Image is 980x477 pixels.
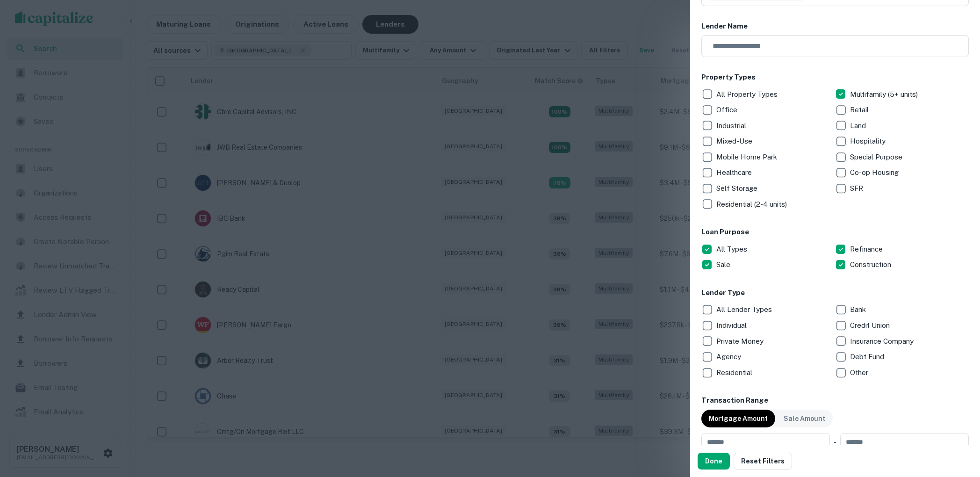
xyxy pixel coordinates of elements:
p: Private Money [716,336,765,347]
h6: Lender Type [701,288,969,298]
p: Healthcare [716,167,754,178]
h6: Transaction Range [701,395,969,406]
p: Hospitality [850,136,887,147]
p: Other [850,367,870,378]
p: All Types [716,244,749,255]
p: Industrial [716,120,748,131]
p: Sale Amount [784,413,825,424]
p: Debt Fund [850,351,886,362]
p: Land [850,120,868,131]
p: Insurance Company [850,336,915,347]
p: Construction [850,259,893,270]
p: Special Purpose [850,152,904,163]
p: All Lender Types [716,304,774,315]
p: Residential (2-4 units) [716,199,789,210]
p: Mixed-Use [716,136,754,147]
p: Office [716,104,739,116]
iframe: Chat Widget [933,402,980,447]
button: Done [698,453,730,470]
p: Residential [716,367,754,378]
p: SFR [850,183,865,194]
p: Mobile Home Park [716,152,779,163]
p: Self Storage [716,183,759,194]
p: Credit Union [850,320,892,331]
p: Sale [716,259,732,270]
p: Retail [850,104,871,116]
p: All Property Types [716,89,779,100]
p: Co-op Housing [850,167,901,178]
h6: Lender Name [701,21,969,32]
p: Multifamily (5+ units) [850,89,920,100]
p: Bank [850,304,868,315]
p: Refinance [850,244,885,255]
p: Agency [716,351,743,362]
div: - [834,433,836,452]
h6: Property Types [701,72,969,83]
h6: Loan Purpose [701,227,969,238]
p: Individual [716,320,749,331]
button: Reset Filters [734,453,792,470]
p: Mortgage Amount [709,413,768,424]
